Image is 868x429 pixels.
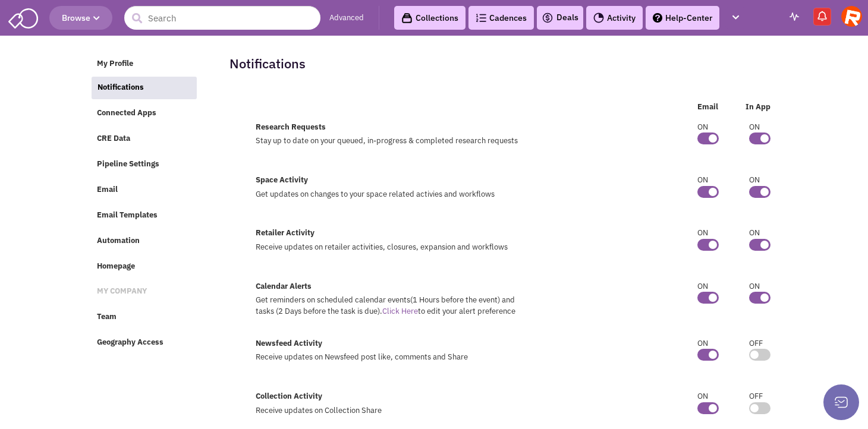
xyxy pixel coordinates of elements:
a: Deals [542,11,578,25]
span: Email [97,184,118,194]
img: Jennifer Rooney [841,6,862,27]
a: Email [91,179,196,201]
span: Get updates on changes to your space related activies and workflows [256,189,495,199]
div: ON [697,228,712,239]
label: Collection Activity [256,391,322,402]
img: icon-collection-lavender-black.svg [401,12,413,24]
img: SmartAdmin [8,6,38,29]
span: CRE Data [97,134,130,144]
span: Connected Apps [97,108,156,118]
label: Email [697,102,718,113]
span: Team [97,312,117,322]
a: Notifications [92,77,197,99]
a: Help-Center [646,6,719,30]
button: Browse [49,6,112,30]
h2: Notifications [229,58,306,69]
span: tasks (2 Days before the task is due). to edit your alert preference [256,306,515,316]
div: ON [749,122,764,133]
div: ON [749,228,764,239]
img: help.png [653,13,662,23]
div: ON [697,175,712,186]
a: Team [91,306,196,329]
div: ON [697,338,712,349]
div: ON [697,391,712,402]
span: Automation [97,235,140,245]
a: Connected Apps [91,102,196,125]
span: Geography Access [97,337,163,348]
a: Automation [91,230,196,253]
label: Calendar Alerts [256,281,312,292]
a: CRE Data [91,128,196,150]
img: Cadences_logo.png [476,14,486,22]
div: OFF [749,338,764,349]
div: ON [697,281,712,292]
a: Email Templates [91,204,196,227]
a: Activity [586,6,643,30]
a: Pipeline Settings [91,153,196,176]
span: Receive updates on Newsfeed post like, comments and Share [256,352,468,362]
span: My Profile [97,58,133,68]
label: In App [746,102,770,113]
span: Homepage [97,261,135,271]
span: MY COMPANY [97,286,147,296]
a: My Profile [91,53,196,75]
img: icon-deals.svg [542,11,553,25]
a: Cadences [468,6,534,30]
span: Receive updates on retailer activities, closures, expansion and workflows [256,242,508,252]
span: Receive updates on Collection Share [256,405,382,415]
span: Get reminders on scheduled calendar events(1 Hours before the event) and [256,295,515,305]
div: ON [749,281,764,292]
span: Pipeline Settings [97,159,159,169]
span: Email Templates [97,210,158,220]
input: Search [124,6,320,30]
label: Research Requests [256,122,326,133]
span: Notifications [98,83,144,93]
span: Stay up to date on your queued, in-progress & completed research requests [256,135,518,146]
label: Space Activity [256,175,308,186]
img: Activity.png [593,12,604,23]
label: Retailer Activity [256,228,315,239]
label: Newsfeed Activity [256,338,322,349]
div: ON [749,175,764,186]
div: OFF [749,391,764,402]
span: Browse [62,12,100,23]
a: Collections [394,6,466,30]
a: Advanced [329,12,364,24]
a: Homepage [91,255,196,278]
a: Click Here [382,306,418,316]
a: Geography Access [91,332,196,354]
div: ON [697,122,712,133]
